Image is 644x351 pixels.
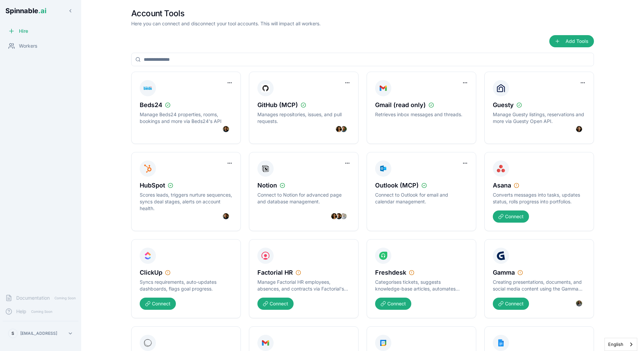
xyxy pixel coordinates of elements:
[604,338,637,351] aside: Language selected: English
[375,111,462,118] p: Retrieves inbox messages and threads.
[257,279,350,292] p: Manage Factorial HR employees, absences, and contracts via Factorial's API
[140,192,232,212] p: Scores leads, triggers nurture sequences, syncs deal stages, alerts on account health.
[257,192,350,205] p: Connect to Notion for advanced page and database management.
[131,20,321,27] p: Here you can connect and disconnect your tool accounts. This will impact all workers.
[375,268,406,277] span: Freshdesk
[497,250,505,261] img: Gamma icon
[335,125,343,133] img: Yara Hoffmann
[222,212,230,220] img: Axel Tanaka
[19,28,28,34] span: Hire
[222,125,230,133] img: Fetu Sengebau
[257,111,350,125] p: Manages repositories, issues, and pull requests.
[379,337,387,348] img: Google Calendar icon
[575,300,583,307] img: Martha Reynolds
[340,125,347,133] img: Liam Kim
[340,212,347,220] img: DeAndre Johnson
[144,250,152,261] img: ClickUp icon
[144,83,152,94] img: Beds24 icon
[140,100,162,110] span: Beds24
[493,181,511,190] span: Asana
[330,212,338,220] img: Yara Hoffmann
[493,100,514,110] span: Guesty
[497,83,505,94] img: Guesty icon
[20,331,57,336] p: [EMAIL_ADDRESS]
[549,35,594,47] button: Add Tools
[5,327,76,340] button: S[EMAIL_ADDRESS]
[375,279,468,292] p: Categorises tickets, suggests knowledge-base articles, automates satisfaction surveys.
[497,163,505,174] img: Asana icon
[379,163,387,174] img: Outlook (MCP) icon
[140,298,176,310] button: Connect
[375,192,468,205] p: Connect to Outlook for email and calendar management.
[261,163,270,174] img: Notion icon
[493,111,585,125] p: Manage Guesty listings, reservations and more via Guesty Open API.
[257,268,293,277] span: Factorial HR
[604,338,637,351] div: Language
[605,338,637,351] a: English
[497,337,505,348] img: Google Docs icon
[38,7,46,15] span: .ai
[261,337,270,348] img: Gmail (send only) icon
[144,337,152,348] img: Ghost CMS icon
[52,295,78,301] span: Coming Soon
[493,210,529,223] button: Connect
[375,181,419,190] span: Outlook (MCP)
[493,268,515,277] span: Gamma
[140,181,165,190] span: HubSpot
[11,331,14,336] span: S
[29,308,54,315] span: Coming Soon
[379,250,387,261] img: Freshdesk icon
[140,111,232,125] p: Manage Beds24 properties, rooms, bookings and more via Beds24's API
[379,83,387,94] img: Gmail (read only) icon
[16,308,26,315] span: Help
[493,192,585,205] p: Converts messages into tasks, updates status, rolls progress into portfolios.
[140,279,232,292] p: Syncs requirements, auto-updates dashboards, flags goal progress.
[257,100,298,110] span: GitHub (MCP)
[140,268,162,277] span: ClickUp
[493,298,529,310] button: Connect
[261,83,270,94] img: GitHub (MCP) icon
[375,100,426,110] span: Gmail (read only)
[257,298,294,310] button: Connect
[16,295,50,301] span: Documentation
[261,250,270,261] img: Factorial HR icon
[144,163,152,174] img: HubSpot icon
[375,298,411,310] button: Connect
[575,125,583,133] img: Anh Naing
[131,8,321,19] h1: Account Tools
[335,212,343,220] img: Fetu Sengebau
[493,279,585,292] p: Creating presentations, documents, and social media content using the Gamma API
[257,181,277,190] span: Notion
[19,43,37,49] span: Workers
[5,7,46,15] span: Spinnable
